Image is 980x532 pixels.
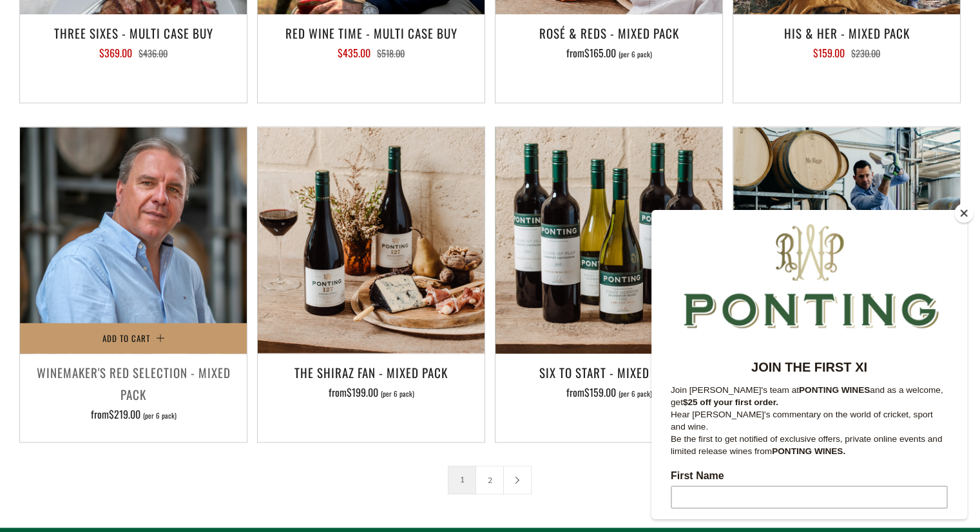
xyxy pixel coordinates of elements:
[19,461,289,517] span: We will send you a confirmation email to subscribe. I agree to sign up to the Ponting Wines newsl...
[99,45,132,61] span: $369.00
[19,223,296,247] p: Be the first to get notified of exclusive offers, private online events and limited release wines...
[19,314,296,330] label: Last Name
[120,236,194,246] strong: PONTING WINES.
[502,22,716,44] h3: Rosé & Reds - Mixed Pack
[143,412,177,419] span: (per 6 pack)
[338,45,370,61] span: $435.00
[566,385,652,400] span: from
[264,22,478,44] h3: Red Wine Time - Multi Case Buy
[19,260,296,276] label: First Name
[19,198,296,223] p: Hear [PERSON_NAME]'s commentary on the world of cricket, sport and wine.
[258,361,485,426] a: The Shiraz Fan - Mixed Pack from$199.00 (per 6 pack)
[733,22,960,86] a: His & Her - Mixed Pack $159.00 $230.00
[329,385,414,400] span: from
[740,22,954,44] h3: His & Her - Mixed Pack
[813,45,845,61] span: $159.00
[502,361,716,383] h3: Six To Start - Mixed Pack
[32,187,127,197] strong: $25 off your first order.
[495,361,722,426] a: Six To Start - Mixed Pack from$159.00 (per 6 pack)
[851,46,880,60] span: $230.00
[347,385,378,400] span: $199.00
[148,175,218,185] strong: PONTING WINES
[495,22,722,86] a: Rosé & Reds - Mixed Pack from$165.00 (per 6 pack)
[19,368,296,384] label: Email
[619,390,652,397] span: (per 6 pack)
[566,45,652,61] span: from
[19,423,296,446] input: Subscribe
[258,22,485,86] a: Red Wine Time - Multi Case Buy $435.00 $518.00
[91,406,177,422] span: from
[619,51,652,58] span: (per 6 pack)
[20,361,247,426] a: Winemaker's Red Selection - Mixed Pack from$219.00 (per 6 pack)
[102,332,150,345] span: Add to Cart
[20,22,247,86] a: Three Sixes - Multi Case Buy $369.00 $436.00
[19,174,296,198] p: Join [PERSON_NAME]'s team at and as a welcome, get
[20,323,247,354] button: Add to Cart
[264,361,478,383] h3: The Shiraz Fan - Mixed Pack
[381,390,414,397] span: (per 6 pack)
[26,22,240,44] h3: Three Sixes - Multi Case Buy
[377,46,405,60] span: $518.00
[584,385,616,400] span: $159.00
[26,361,240,405] h3: Winemaker's Red Selection - Mixed Pack
[448,466,476,494] span: 1
[139,46,168,60] span: $436.00
[476,466,503,493] a: 2
[584,45,616,61] span: $165.00
[109,406,140,422] span: $219.00
[954,204,974,223] button: Close
[100,150,216,164] strong: JOIN THE FIRST XI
